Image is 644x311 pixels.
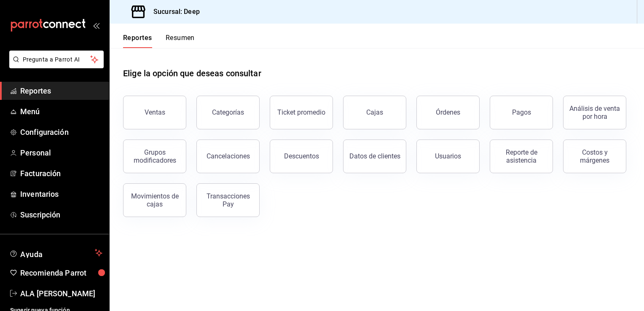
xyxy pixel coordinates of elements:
h3: Sucursal: Deep [147,7,200,17]
button: Resumen [166,34,195,48]
div: Análisis de venta por hora [569,105,621,121]
button: Cancelaciones [196,139,260,173]
button: Análisis de venta por hora [563,96,626,129]
div: Ticket promedio [277,108,325,116]
div: Transacciones Pay [202,192,254,208]
button: open_drawer_menu [93,22,99,29]
span: Configuración [20,126,102,138]
span: Recomienda Parrot [20,267,102,279]
button: Costos y márgenes [563,139,626,173]
span: ALA [PERSON_NAME] [20,288,102,299]
a: Pregunta a Parrot AI [6,61,104,70]
div: navigation tabs [123,34,195,48]
span: Suscripción [20,209,102,220]
button: Ticket promedio [270,96,333,129]
button: Órdenes [416,96,480,129]
div: Movimientos de cajas [129,192,181,208]
div: Ventas [145,108,165,116]
div: Órdenes [436,108,460,116]
button: Datos de clientes [343,139,406,173]
div: Descuentos [284,152,319,160]
div: Cajas [366,108,383,116]
button: Pagos [490,96,553,129]
button: Ventas [123,96,186,129]
h1: Elige la opción que deseas consultar [123,67,261,80]
button: Categorías [196,96,260,129]
span: Ayuda [20,248,91,258]
span: Pregunta a Parrot AI [23,55,91,64]
button: Cajas [343,96,406,129]
button: Descuentos [270,139,333,173]
div: Pagos [512,108,531,116]
span: Menú [20,106,102,117]
button: Pregunta a Parrot AI [9,51,104,68]
span: Reportes [20,85,102,97]
span: Facturación [20,168,102,179]
div: Cancelaciones [207,152,250,160]
span: Personal [20,147,102,158]
button: Transacciones Pay [196,183,260,217]
div: Costos y márgenes [569,148,621,164]
button: Grupos modificadores [123,139,186,173]
div: Datos de clientes [349,152,400,160]
div: Categorías [212,108,244,116]
button: Reporte de asistencia [490,139,553,173]
div: Grupos modificadores [129,148,181,164]
button: Movimientos de cajas [123,183,186,217]
button: Usuarios [416,139,480,173]
div: Reporte de asistencia [495,148,547,164]
div: Usuarios [435,152,461,160]
span: Inventarios [20,188,102,200]
button: Reportes [123,34,152,48]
